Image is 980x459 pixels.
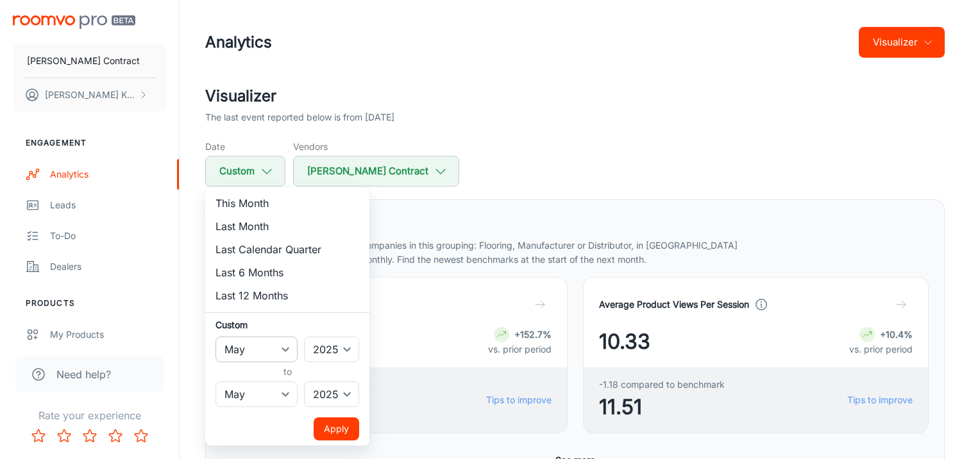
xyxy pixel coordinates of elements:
h6: Custom [215,318,359,331]
li: Last 12 Months [205,284,369,307]
li: Last 6 Months [205,261,369,284]
li: Last Calendar Quarter [205,238,369,261]
button: Apply [314,417,359,440]
li: Last Month [205,215,369,238]
li: This Month [205,192,369,215]
h6: to [218,365,357,379]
